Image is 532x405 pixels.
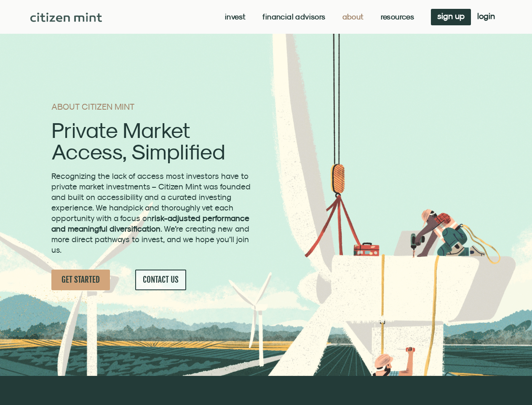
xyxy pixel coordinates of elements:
[225,13,414,21] nav: Menu
[262,13,325,21] a: Financial Advisors
[51,103,253,111] h1: ABOUT CITIZEN MINT
[51,270,110,290] a: GET STARTED
[30,13,102,22] img: Citizen Mint
[135,270,186,290] a: CONTACT US
[437,13,465,19] span: sign up
[51,171,251,254] span: Recognizing the lack of access most investors have to private market investments – Citizen Mint w...
[51,119,253,162] h2: Private Market Access, Simplified
[143,275,179,285] span: CONTACT US
[225,13,246,21] a: Invest
[51,213,249,233] strong: risk-adjusted performance and meaningful diversification
[477,13,495,19] span: login
[381,13,414,21] a: Resources
[342,13,364,21] a: About
[431,9,471,25] a: sign up
[471,9,501,25] a: login
[61,275,100,285] span: GET STARTED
